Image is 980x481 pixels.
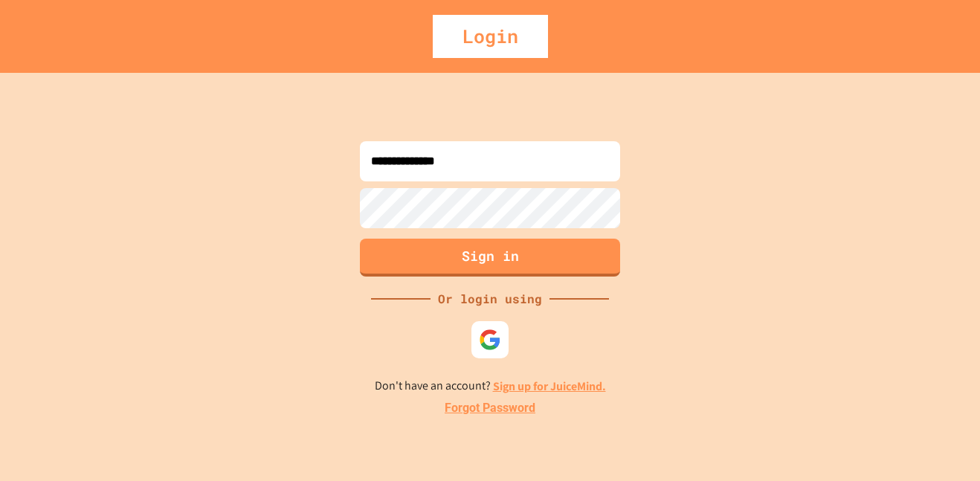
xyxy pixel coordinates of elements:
[375,377,606,396] p: Don't have an account?
[493,378,606,394] a: Sign up for JuiceMind.
[433,15,548,58] div: Login
[479,329,501,351] img: google-icon.svg
[431,290,549,308] div: Or login using
[360,239,620,277] button: Sign in
[445,399,535,417] a: Forgot Password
